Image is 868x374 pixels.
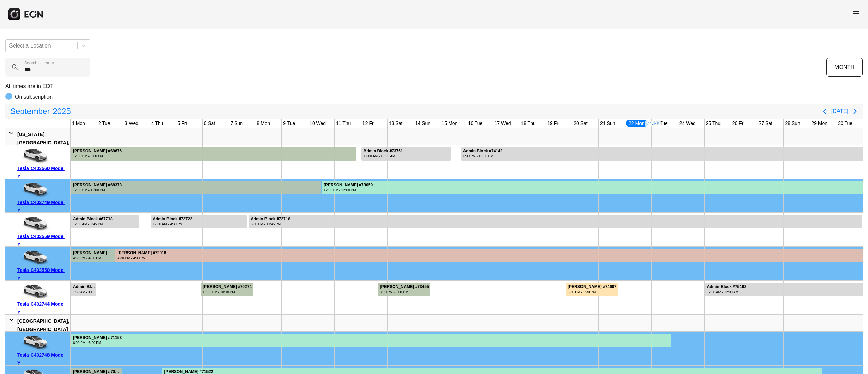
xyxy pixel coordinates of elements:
div: 2 Tue [97,119,112,128]
div: [PERSON_NAME] #68373 [73,183,122,188]
img: car [17,215,51,232]
div: [GEOGRAPHIC_DATA], [GEOGRAPHIC_DATA] [17,317,69,333]
div: 17 Wed [493,119,512,128]
div: Tesla C402748 Model Y [17,351,68,367]
div: [US_STATE][GEOGRAPHIC_DATA], [GEOGRAPHIC_DATA] [17,130,69,155]
div: 8 Mon [255,119,271,128]
button: Previous page [818,105,831,118]
div: Admin Block #75192 [707,284,747,289]
div: 14 Sun [414,119,432,128]
div: 4:30 PM - 4:30 PM [117,256,166,261]
div: Tesla C403550 Model Y [17,266,68,282]
div: Rented for 2 days by Bryan Otten Current status is completed [378,281,431,296]
div: 12:00 PM - 12:00 PM [324,188,373,193]
div: Rented for 2 days by Kevin Galley Current status is completed [200,281,253,296]
div: Admin Block #74142 [463,149,503,154]
div: 28 Sun [784,119,801,128]
div: Tesla C402744 Model Y [17,300,68,316]
div: 6:00 PM - 6:00 PM [73,340,122,345]
div: Rented for 4 days by Admin Block Current status is rental [71,281,97,296]
button: MONTH [826,58,863,77]
div: 20 Sat [572,119,589,128]
div: 12:00 AM - 12:00 AM [707,289,747,295]
div: 10 Wed [308,119,327,128]
span: September [9,105,51,118]
div: Rented for 4 days by Admin Block Current status is rental [361,145,451,161]
label: Search calendar [24,60,54,66]
div: 16 Tue [467,119,484,128]
p: On subscription [15,93,53,101]
div: 18 Thu [519,119,537,128]
div: [PERSON_NAME] #71153 [73,335,122,340]
img: car [17,334,51,351]
div: 12:00 AM - 2:45 PM [73,222,113,227]
div: 24 Wed [678,119,697,128]
div: Rented for 30 days by Abel Rios Current status is late [115,247,863,262]
div: [PERSON_NAME] #74607 [568,284,616,289]
div: 5 Fri [176,119,189,128]
div: Admin Block #72718 [251,217,290,222]
img: car [17,147,51,164]
div: Rented for 30 days by Abel Rios Current status is completed [71,247,115,262]
div: Rented for 24 days by Admin Block Current status is rental [248,213,863,228]
div: [PERSON_NAME] #70274 [203,284,252,289]
div: 1:30 AM - 11:45 PM [73,289,96,295]
div: Rented for 24 days by Admin Block Current status is rental [71,213,140,228]
div: 4:30 PM - 4:30 PM [73,256,114,261]
div: 15 Mon [440,119,459,128]
div: 6 Sat [203,119,217,128]
div: 4 Thu [150,119,165,128]
div: 12 Fri [361,119,376,128]
div: 23 Tue [652,119,669,128]
div: [PERSON_NAME] #72018 [117,250,166,256]
div: 29 Mon [810,119,829,128]
div: Tesla C403559 Model Y [17,232,68,248]
span: menu [852,9,860,17]
button: Next page [848,105,862,118]
div: Rented for 2 days by Wentao Jin Current status is billable [565,281,618,296]
div: Rented for 31 days by Admin Block Current status is rental [705,281,863,296]
button: [DATE] [831,105,848,117]
div: 19 Fri [546,119,561,128]
p: All times are in EDT [5,82,863,90]
div: Admin Block #68405 [73,284,96,289]
div: Admin Block #72722 [153,217,192,222]
div: 13 Sat [388,119,404,128]
div: Rented for 30 days by Jared Rodman Current status is completed [71,179,321,194]
div: 10:00 PM - 10:00 PM [203,289,252,295]
div: Admin Block #73761 [363,149,403,154]
div: [PERSON_NAME] #69676 [73,149,122,154]
div: 27 Sat [757,119,774,128]
div: 12:00 PM - 12:00 PM [73,188,122,193]
img: car [17,283,51,300]
div: Rented for 30 days by Stanley Williams Current status is rental [71,332,671,347]
div: 1 Mon [71,119,86,128]
div: 25 Thu [705,119,722,128]
div: Tesla C403560 Model Y [17,164,68,181]
div: Rented for 4 days by Admin Block Current status is rental [150,213,247,228]
div: 11 Thu [335,119,352,128]
div: 26 Fri [731,119,746,128]
div: Tesla C402749 Model Y [17,198,68,214]
div: 22 Mon [625,119,648,128]
div: 12:30 AM - 4:30 PM [153,222,192,227]
span: 2025 [51,105,72,118]
div: 5:30 PM - 11:45 PM [251,222,290,227]
button: September2025 [6,105,75,118]
div: Rented for 126 days by Admin Block Current status is rental [461,145,863,161]
div: 30 Tue [836,119,854,128]
div: 3 Wed [123,119,140,128]
img: car [17,181,51,198]
div: 5:30 PM - 5:30 PM [568,289,616,295]
div: 12:00 PM - 8:00 PM [73,154,122,159]
div: Rented for 30 days by Evan Rubin Current status is completed [71,145,357,161]
div: 6:30 PM - 12:00 PM [463,154,503,159]
div: 21 Sun [599,119,616,128]
img: car [17,249,51,266]
div: Admin Block #67718 [73,217,113,222]
div: 9 Tue [282,119,296,128]
div: Rented for 30 days by Jared Rodman Current status is rental [321,179,863,194]
div: 12:00 AM - 10:00 AM [363,154,403,159]
div: [PERSON_NAME] #73455 [380,284,429,289]
div: [PERSON_NAME] #68380 [73,250,114,256]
